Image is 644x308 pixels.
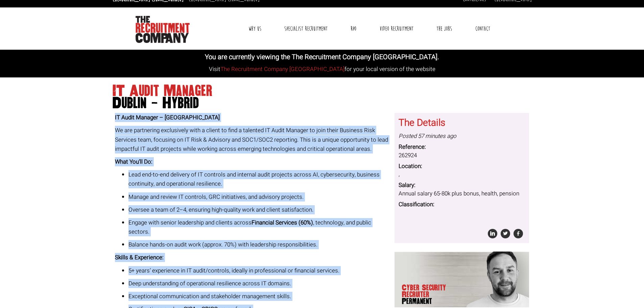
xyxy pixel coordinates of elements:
span: Dublin - Hybrid [113,97,532,109]
span: Permanent [402,298,454,305]
a: The Jobs [431,20,457,37]
strong: IT Audit Manager – [GEOGRAPHIC_DATA] [115,113,220,122]
i: Posted 57 minutes ago [399,132,456,140]
h3: The Details [399,118,525,128]
dt: Reference: [399,143,525,151]
h4: You are currently viewing the The Recruitment Company [GEOGRAPHIC_DATA]. [113,53,532,61]
p: Oversee a team of 2–4, ensuring high-quality work and client satisfaction. [128,205,389,214]
h1: IT Audit Manager [113,85,532,109]
strong: Financial Services (60%) [252,218,313,227]
p: Lead end-to-end delivery of IT controls and internal audit projects across AI, cybersecurity, bus... [128,170,389,188]
dd: 262924 [399,151,525,160]
p: Engage with senior leadership and clients across , technology, and public sectors. [128,218,389,236]
a: Video Recruitment [375,20,419,37]
a: RPO [345,20,361,37]
p: Cyber Security Recruiter [402,284,454,305]
dd: Annual salary 65-80k plus bonus, health, pension [399,190,525,198]
strong: What You’ll Do: [115,158,152,166]
img: John James Baird does Cyber Security Recruiter Permanent [464,252,529,307]
dt: Salary: [399,181,525,189]
dt: Classification: [399,200,525,209]
p: 5+ years’ experience in IT audit/controls, ideally in professional or financial services. [128,266,389,275]
a: Contact [470,20,495,37]
a: The Recruitment Company [GEOGRAPHIC_DATA] [220,65,344,73]
p: Exceptional communication and stakeholder management skills. [128,292,389,301]
a: Specialist Recruitment [279,20,333,37]
img: The Recruitment Company [136,16,190,43]
p: We are partnering exclusively with a client to find a talented IT Audit Manager to join their Bus... [115,126,389,153]
a: Why Us [243,20,266,37]
p: Visit for your local version of the website [113,65,532,74]
strong: Skills & Experience: [115,253,164,262]
p: Balance hands-on audit work (approx. 70%) with leadership responsibilities. [128,240,389,249]
p: Deep understanding of operational resilience across IT domains. [128,279,389,288]
p: Manage and review IT controls, GRC initiatives, and advisory projects. [128,192,389,202]
dd: , [399,170,525,179]
dt: Location: [399,162,525,170]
